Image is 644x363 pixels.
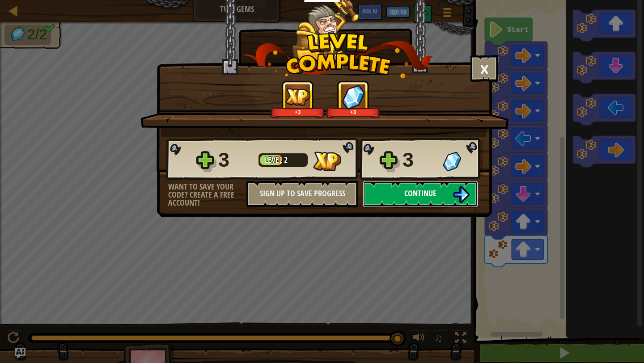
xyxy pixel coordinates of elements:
img: XP Gained [313,152,341,171]
div: 3 [218,146,253,174]
img: XP Gained [285,88,310,106]
div: +3 [328,109,378,115]
img: Gems Gained [342,84,365,109]
span: 2 [284,154,288,165]
span: Level [265,154,284,165]
img: Continue [453,186,470,203]
img: level_complete.png [241,33,433,78]
button: Sign Up to Save Progress [246,181,358,207]
div: Want to save your code? Create a free account! [168,183,246,207]
div: 3 [402,146,437,174]
div: +3 [272,109,323,115]
button: Continue [363,181,478,207]
span: Continue [404,188,436,199]
button: × [470,55,498,82]
img: Gems Gained [443,152,461,171]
